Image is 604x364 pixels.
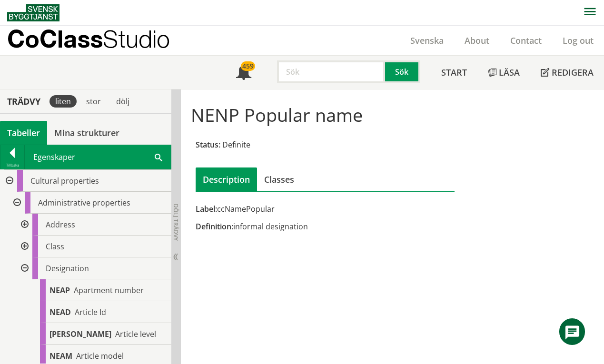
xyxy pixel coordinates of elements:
[110,95,135,108] div: dölj
[441,67,467,78] span: Start
[76,351,124,361] span: Article model
[196,139,220,150] span: Status:
[454,35,500,46] a: About
[115,329,156,339] span: Article level
[7,4,59,21] img: Svensk Byggtjänst
[2,96,46,107] div: Trädvy
[499,67,520,78] span: Läsa
[172,204,180,241] span: Dölj trädvy
[50,351,72,361] span: NEAM
[385,60,420,83] button: Sök
[46,241,64,252] span: Class
[552,67,594,78] span: Redigera
[74,285,144,295] span: Apartment number
[7,33,170,44] p: CoClass
[7,26,190,55] a: CoClassStudio
[103,25,170,53] span: Studio
[196,204,217,214] span: Label:
[80,95,107,108] div: stor
[25,145,171,169] div: Egenskaper
[477,56,530,89] a: Läsa
[226,56,262,89] a: 459
[196,167,257,191] div: Description
[277,60,385,83] input: Sök
[155,152,162,162] span: Sök i tabellen
[196,221,233,232] span: Definition:
[241,61,255,71] div: 459
[196,221,455,232] div: informal designation
[50,285,70,295] span: NEAP
[50,329,111,339] span: [PERSON_NAME]
[46,263,89,274] span: Designation
[38,197,130,208] span: Administrative properties
[191,104,594,125] h1: NENP Popular name
[431,56,477,89] a: Start
[50,95,77,108] div: liten
[552,35,604,46] a: Log out
[47,121,127,145] a: Mina strukturer
[500,35,552,46] a: Contact
[222,139,250,150] span: Definite
[257,167,301,191] div: Classes
[50,307,71,317] span: NEAD
[75,307,106,317] span: Article Id
[530,56,604,89] a: Redigera
[196,204,455,214] div: ccNamePopular
[0,161,24,169] div: Tillbaka
[236,66,251,81] span: Notifications
[400,35,454,46] a: Svenska
[30,176,99,186] span: Cultural properties
[46,219,75,230] span: Address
